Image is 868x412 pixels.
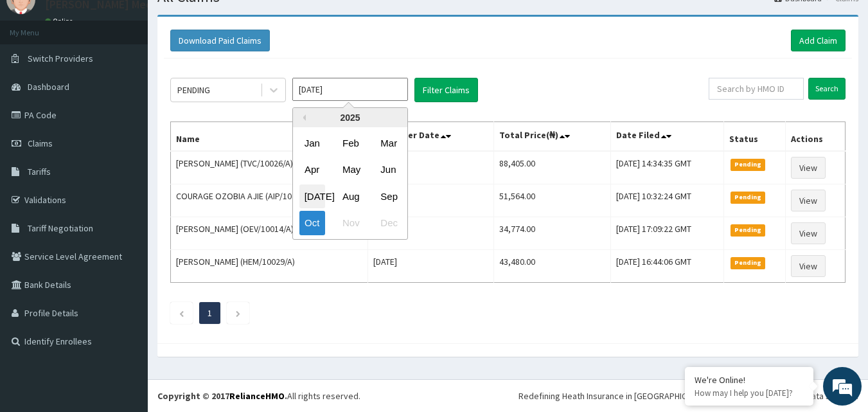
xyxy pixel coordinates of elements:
div: 2025 [293,108,407,127]
a: View [791,190,826,211]
div: Choose July 2025 [299,184,325,208]
td: [DATE] 10:32:24 GMT [611,184,724,217]
div: month 2025-10 [293,130,407,237]
div: Choose June 2025 [375,158,401,182]
div: PENDING [177,84,210,96]
td: [DATE] 17:09:22 GMT [611,217,724,250]
button: Download Paid Claims [170,30,270,51]
footer: All rights reserved. [148,379,868,412]
a: Add Claim [791,30,846,51]
a: View [791,157,826,179]
span: Pending [731,159,766,170]
div: We're Online! [695,374,804,386]
span: Switch Providers [28,53,93,64]
td: COURAGE OZOBIA AJIE (AIP/10242/A) [171,184,368,217]
div: Choose October 2025 [299,211,325,235]
td: [DATE] 16:44:06 GMT [611,250,724,283]
td: 43,480.00 [493,250,610,283]
td: [PERSON_NAME] (HEM/10029/A) [171,250,368,283]
a: View [791,222,826,244]
div: Choose May 2025 [337,158,363,182]
th: Date Filed [611,122,724,152]
div: Choose March 2025 [375,131,401,155]
span: Tariffs [28,166,51,177]
div: Choose January 2025 [299,131,325,155]
a: Online [45,17,76,26]
td: 88,405.00 [493,151,610,184]
span: Pending [731,192,766,203]
a: Next page [235,307,241,319]
p: How may I help you today? [695,388,804,399]
span: Pending [731,257,766,269]
td: [PERSON_NAME] (OEV/10014/A) [171,217,368,250]
span: Dashboard [28,81,69,93]
td: 51,564.00 [493,184,610,217]
a: View [791,255,826,277]
button: Filter Claims [414,78,478,102]
span: Claims [28,138,53,149]
td: 34,774.00 [493,217,610,250]
input: Select Month and Year [292,78,408,101]
div: Choose September 2025 [375,184,401,208]
td: [DATE] 14:34:35 GMT [611,151,724,184]
th: Total Price(₦) [493,122,610,152]
th: Status [723,122,785,152]
a: Previous page [179,307,184,319]
a: RelianceHMO [229,390,285,402]
th: Actions [785,122,845,152]
span: Tariff Negotiation [28,222,93,234]
a: Page 1 is your current page [208,307,212,319]
div: Choose August 2025 [337,184,363,208]
button: Previous Year [299,114,306,121]
div: Choose February 2025 [337,131,363,155]
td: [DATE] [368,250,493,283]
span: Pending [731,224,766,236]
td: [PERSON_NAME] (TVC/10026/A) [171,151,368,184]
strong: Copyright © 2017 . [157,390,287,402]
input: Search [808,78,846,100]
th: Name [171,122,368,152]
div: Choose April 2025 [299,158,325,182]
div: Redefining Heath Insurance in [GEOGRAPHIC_DATA] using Telemedicine and Data Science! [518,390,858,402]
input: Search by HMO ID [709,78,804,100]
